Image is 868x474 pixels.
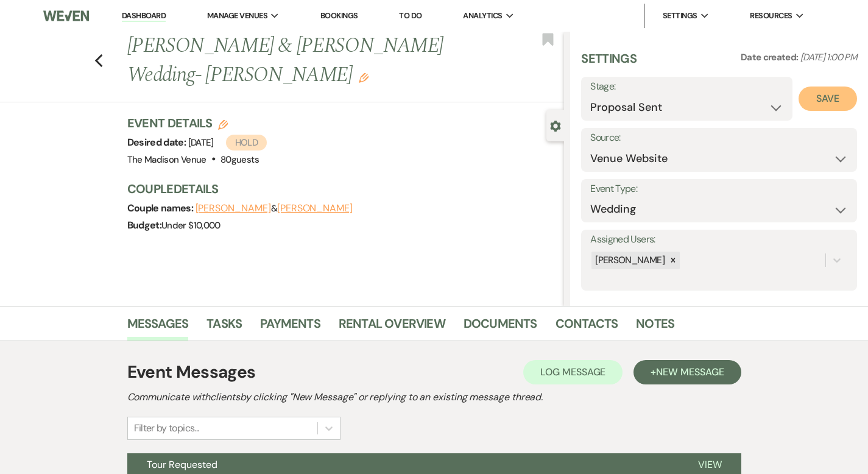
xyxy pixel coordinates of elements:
a: Tasks [206,314,242,341]
div: [PERSON_NAME] [591,252,666,269]
button: Close lead details [550,119,561,131]
a: Documents [464,314,537,341]
a: Rental Overview [339,314,445,341]
h1: Event Messages [127,359,256,385]
button: [PERSON_NAME] [196,203,271,213]
span: [DATE] [188,136,267,149]
span: Date created: [741,51,800,63]
span: The Madison Venue [127,154,206,166]
button: [PERSON_NAME] [277,203,353,213]
h3: Event Details [127,115,267,132]
label: Event Type: [590,180,848,198]
span: Hold [226,135,267,150]
h1: [PERSON_NAME] & [PERSON_NAME] Wedding- [PERSON_NAME] [127,32,472,90]
span: Analytics [463,10,502,22]
span: Log Message [540,366,605,378]
a: Notes [636,314,674,341]
a: Messages [127,314,189,341]
a: Bookings [320,10,358,21]
div: Filter by topics... [134,421,199,436]
span: Under $10,000 [161,219,221,232]
span: Budget: [127,219,162,232]
a: Contacts [556,314,618,341]
span: Resources [750,10,792,22]
span: Tour Requested [147,458,217,471]
a: Dashboard [122,10,166,22]
img: Weven Logo [43,3,89,29]
a: Payments [260,314,320,341]
span: Couple names: [127,202,196,214]
span: & [196,202,353,214]
span: View [698,458,722,471]
label: Source: [590,129,848,147]
span: [DATE] 1:00 PM [800,51,857,63]
span: Desired date: [127,136,188,149]
span: 80 guests [221,154,259,166]
button: +New Message [633,360,741,384]
button: Save [799,87,857,111]
span: Manage Venues [207,10,267,22]
button: Log Message [523,360,623,384]
span: Settings [663,10,697,22]
h3: Couple Details [127,180,552,197]
span: New Message [656,366,724,378]
label: Stage: [590,78,783,96]
h2: Communicate with clients by clicking "New Message" or replying to an existing message thread. [127,390,741,405]
a: To Do [399,10,422,21]
h3: Settings [581,50,637,77]
button: Edit [359,72,369,83]
label: Assigned Users: [590,231,848,249]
